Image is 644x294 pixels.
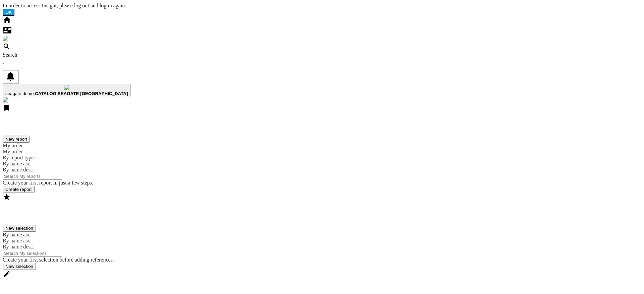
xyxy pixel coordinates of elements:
[3,143,641,149] div: My order
[3,209,641,218] h2: My selections
[3,232,641,238] div: By name asc.
[3,52,641,58] div: Search
[3,250,62,257] input: Search My selections
[3,263,36,270] button: New selection
[3,225,36,232] button: New selection
[3,3,641,9] div: In order to access Insight, please log out and log in again
[3,238,641,244] div: By name asc.
[3,173,62,180] input: Search My reports
[3,120,641,129] h2: My reports
[3,244,641,250] div: By name desc.
[3,257,114,263] span: Create your first selection before adding references.
[5,91,34,96] span: seagate demo
[3,149,641,155] div: My order
[3,36,8,41] img: alerts-logo.svg
[3,36,641,43] div: Alerts
[3,180,93,186] span: Create your first report in just a few steps.
[64,85,69,90] img: profile.jpg
[3,97,8,102] img: wiser-w-icon-blue.png
[35,91,128,96] b: CATALOG SEAGATE [GEOGRAPHIC_DATA]
[3,155,641,161] div: By report type
[3,9,14,16] button: OK
[3,286,641,292] h4: Create report
[3,186,35,193] button: Create report
[3,70,19,84] button: 0 notification
[3,161,641,167] div: By name asc.
[3,98,8,103] a: Open Wiser website
[3,26,641,36] div: Contact us
[3,16,641,26] div: Home
[3,136,30,143] button: New report
[3,167,641,173] div: By name desc.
